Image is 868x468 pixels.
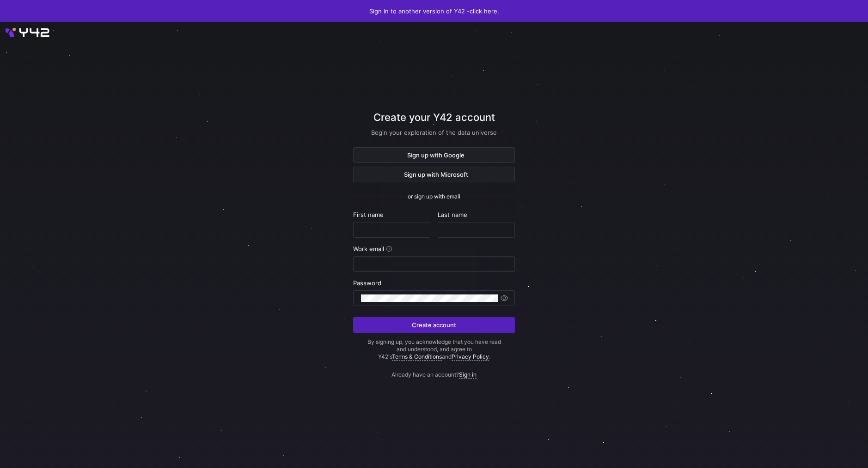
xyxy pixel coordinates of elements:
[353,317,515,333] button: Create account
[353,211,384,218] span: First name
[412,321,456,329] span: Create account
[452,353,489,360] a: Privacy Policy
[353,129,515,136] div: Begin your exploration of the data universe
[353,338,515,360] p: By signing up, you acknowledge that you have read and understood, and agree to Y42's and .
[408,193,460,200] span: or sign up with email
[353,245,384,252] span: Work email
[438,211,467,218] span: Last name
[353,279,381,287] span: Password
[392,353,442,360] a: Terms & Conditions
[353,147,515,163] button: Sign up with Google
[353,167,515,182] button: Sign up with Microsoft
[400,171,468,178] span: Sign up with Microsoft
[353,360,515,378] p: Already have an account?
[403,151,465,159] span: Sign up with Google
[353,110,515,147] div: Create your Y42 account
[459,371,477,378] a: Sign in
[470,7,499,15] a: click here.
